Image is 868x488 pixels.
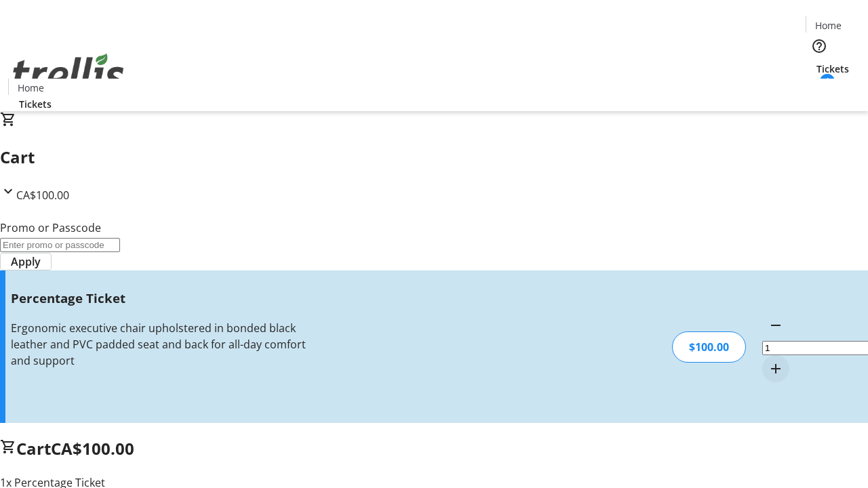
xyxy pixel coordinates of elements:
div: Ergonomic executive chair upholstered in bonded black leather and PVC padded seat and back for al... [11,320,307,369]
img: Orient E2E Organization pI0MvkENdL's Logo [8,39,129,106]
span: CA$100.00 [51,437,134,460]
h3: Percentage Ticket [11,289,307,308]
span: Apply [11,253,41,270]
button: Increment by one [762,355,789,382]
div: $100.00 [672,331,746,363]
span: Tickets [816,62,849,76]
a: Home [806,18,850,33]
button: Decrement by one [762,312,789,339]
span: Tickets [19,97,52,111]
button: Cart [806,76,833,103]
a: Tickets [806,62,860,76]
a: Home [9,81,52,95]
a: Tickets [8,97,62,111]
span: CA$100.00 [16,188,69,203]
button: Help [806,33,833,60]
span: Home [815,18,842,33]
span: Home [18,81,44,95]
